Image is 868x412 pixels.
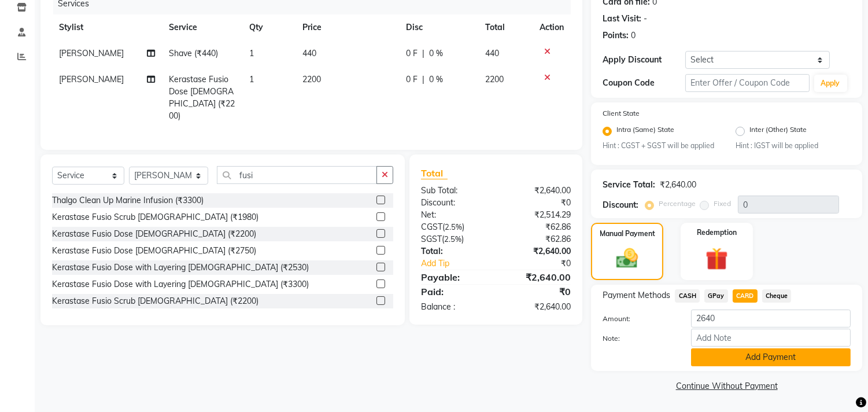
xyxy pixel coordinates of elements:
[603,30,629,42] div: Points:
[749,124,807,138] label: Inter (Other) State
[52,14,162,41] th: Stylist
[302,74,321,84] span: 2200
[616,124,674,138] label: Intra (Same) State
[496,185,580,197] div: ₹2,640.00
[603,199,638,211] div: Discount:
[52,211,258,223] div: Kerastase Fusio Scrub [DEMOGRAPHIC_DATA] (₹1980)
[249,48,254,58] span: 1
[699,245,735,273] img: _gift.svg
[736,141,851,151] small: Hint : IGST will be applied
[421,222,442,232] span: CGST
[169,74,235,121] span: Kerastase Fusio Dose [DEMOGRAPHIC_DATA] (₹2200)
[593,380,860,392] a: Continue Without Payment
[660,179,696,191] div: ₹2,640.00
[762,289,792,303] span: Cheque
[594,333,682,344] label: Note:
[169,48,219,58] span: Shave (₹440)
[52,278,309,290] div: Kerastase Fusio Dose with Layering [DEMOGRAPHIC_DATA] (₹3300)
[249,74,254,84] span: 1
[510,257,580,270] div: ₹0
[603,141,718,151] small: Hint : CGST + SGST will be applied
[814,75,847,92] button: Apply
[486,48,500,58] span: 440
[399,14,478,41] th: Disc
[421,234,442,244] span: SGST
[733,289,758,303] span: CARD
[412,209,496,221] div: Net:
[496,221,580,233] div: ₹62.86
[533,14,571,41] th: Action
[412,285,496,299] div: Paid:
[412,257,510,270] a: Add Tip
[59,74,124,84] span: [PERSON_NAME]
[52,194,204,207] div: Thalgo Clean Up Marine Infusion (₹3300)
[412,301,496,313] div: Balance :
[445,222,462,231] span: 2.5%
[496,301,580,313] div: ₹2,640.00
[603,289,670,301] span: Payment Methods
[412,245,496,257] div: Total:
[603,179,655,191] div: Service Total:
[691,329,851,347] input: Add Note
[496,245,580,257] div: ₹2,640.00
[496,270,580,284] div: ₹2,640.00
[691,348,851,366] button: Add Payment
[685,74,809,92] input: Enter Offer / Coupon Code
[486,74,504,84] span: 2200
[412,221,496,233] div: ( )
[52,228,256,240] div: Kerastase Fusio Dose [DEMOGRAPHIC_DATA] (₹2200)
[412,270,496,284] div: Payable:
[422,73,424,86] span: |
[496,197,580,209] div: ₹0
[429,73,443,86] span: 0 %
[52,245,256,257] div: Kerastase Fusio Dose [DEMOGRAPHIC_DATA] (₹2750)
[659,198,696,209] label: Percentage
[600,229,655,239] label: Manual Payment
[406,47,418,60] span: 0 F
[496,209,580,221] div: ₹2,514.29
[594,314,682,324] label: Amount:
[296,14,399,41] th: Price
[496,285,580,299] div: ₹0
[162,14,243,41] th: Service
[412,185,496,197] div: Sub Total:
[603,54,685,66] div: Apply Discount
[496,233,580,245] div: ₹62.86
[675,289,700,303] span: CASH
[444,234,461,244] span: 2.5%
[59,48,124,58] span: [PERSON_NAME]
[714,198,731,209] label: Fixed
[697,227,737,238] label: Redemption
[603,108,640,119] label: Client State
[412,233,496,245] div: ( )
[242,14,296,41] th: Qty
[603,77,685,89] div: Coupon Code
[644,13,647,25] div: -
[704,289,728,303] span: GPay
[610,246,644,271] img: _cash.svg
[421,167,448,179] span: Total
[406,73,418,86] span: 0 F
[302,48,316,58] span: 440
[429,47,443,60] span: 0 %
[603,13,641,25] div: Last Visit:
[52,262,309,274] div: Kerastase Fusio Dose with Layering [DEMOGRAPHIC_DATA] (₹2530)
[631,30,636,42] div: 0
[217,166,377,184] input: Search or Scan
[691,310,851,328] input: Amount
[412,197,496,209] div: Discount:
[422,47,424,60] span: |
[479,14,533,41] th: Total
[52,295,258,307] div: Kerastase Fusio Scrub [DEMOGRAPHIC_DATA] (₹2200)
